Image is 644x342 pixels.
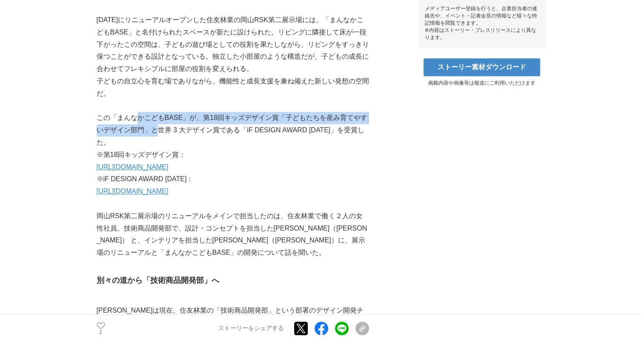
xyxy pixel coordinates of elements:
[218,325,284,333] p: ストーリーをシェアする
[418,80,546,87] p: 掲載内容や画像等は報道にご利用いただけます
[97,173,369,185] p: ※iF DESIGN AWARD [DATE]：
[97,112,369,148] p: この「まんなかこどもBASE」が、第18回キッズデザイン賞「子どもたちを産み育てやすいデザイン部門」と世界 3 大デザイン賞である「iF DESIGN AWARD [DATE]」を受賞した。
[97,75,369,100] p: 子どもの自立心を育む場でありながら、機能性と成長支援を兼ね備えた新しい発想の空間だ。
[97,163,169,171] a: [URL][DOMAIN_NAME]
[97,149,369,161] p: ※第18回キッズデザイン賞：
[425,5,539,41] div: メディアユーザー登録を行うと、企業担当者の連絡先や、イベント・記者会見の情報など様々な特記情報を閲覧できます。 ※内容はストーリー・プレスリリースにより異なります。
[97,188,169,195] a: [URL][DOMAIN_NAME]
[424,58,540,76] a: ストーリー素材ダウンロード
[97,14,369,75] p: [DATE]にリニューアルオープンした住友林業の岡山RSK第二展示場には、「まんなかこどもBASE」と名付けられたスペースが新たに設けられた。リビングに隣接して床が一段下がったこの空間は、子ども...
[97,210,369,259] p: 岡山RSK第二展示場のリニューアルをメインで担当したのは、住友林業で働く２人の女性社員。技術商品開発部で、設計・コンセプトを担当した[PERSON_NAME]（[PERSON_NAME]） と、...
[97,274,369,287] h3: 別々の道から「技術商品開発部」へ
[97,331,105,335] p: 2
